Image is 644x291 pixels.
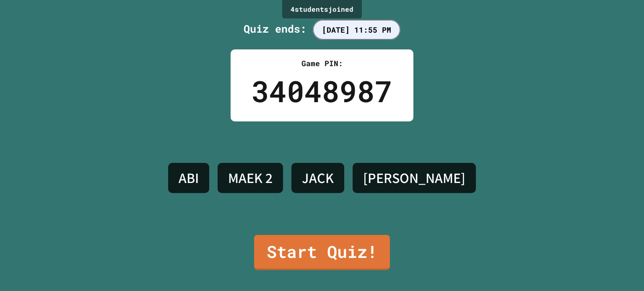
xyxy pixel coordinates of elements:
a: Start Quiz! [254,235,390,270]
h4: JACK [302,169,334,187]
h4: [PERSON_NAME] [363,169,465,187]
h4: MAEK 2 [228,169,273,187]
h4: ABI [179,169,199,187]
div: Quiz ends: [244,21,400,37]
div: Game PIN: [252,58,392,69]
div: 34048987 [252,69,392,113]
span: [DATE] 11:55 PM [313,20,400,40]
